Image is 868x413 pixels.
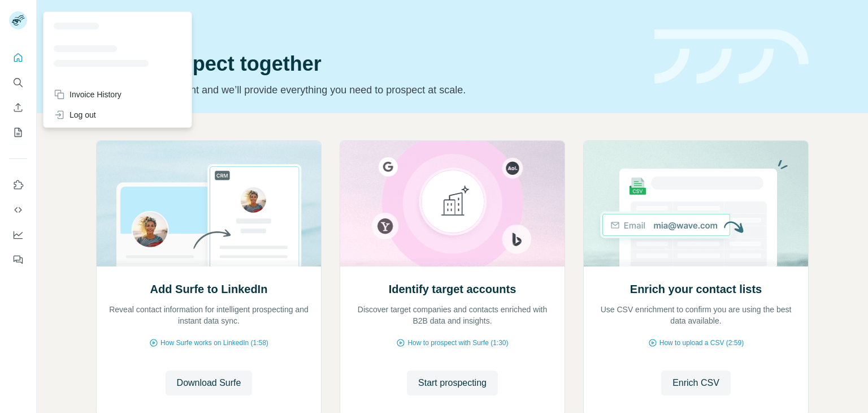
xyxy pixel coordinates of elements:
[595,304,797,326] p: Use CSV enrichment to confirm you are using the best data available.
[659,338,744,348] span: How to upload a CSV (2:59)
[9,122,27,143] button: My lists
[160,338,268,348] span: How Surfe works on LinkedIn (1:58)
[9,200,27,220] button: Use Surfe API
[583,141,809,266] img: Enrich your contact lists
[9,175,27,195] button: Use Surfe on LinkedIn
[9,97,27,118] button: Enrich CSV
[96,82,641,98] p: Pick your starting point and we’ll provide everything you need to prospect at scale.
[418,376,487,390] span: Start prospecting
[661,371,731,395] button: Enrich CSV
[9,249,27,270] button: Feedback
[54,89,121,100] div: Invoice History
[389,281,517,297] h2: Identify target accounts
[9,48,27,68] button: Quick start
[9,225,27,245] button: Dashboard
[108,304,310,326] p: Reveal contact information for intelligent prospecting and instant data sync.
[351,304,553,326] p: Discover target companies and contacts enriched with B2B data and insights.
[96,53,641,75] h1: Let’s prospect together
[150,281,268,297] h2: Add Surfe to LinkedIn
[96,21,641,32] div: Quick start
[54,109,96,121] div: Log out
[407,338,508,348] span: How to prospect with Surfe (1:30)
[9,72,27,93] button: Search
[96,141,322,266] img: Add Surfe to LinkedIn
[407,371,498,395] button: Start prospecting
[630,281,762,297] h2: Enrich your contact lists
[340,141,565,266] img: Identify target accounts
[166,371,253,395] button: Download Surfe
[672,376,719,390] span: Enrich CSV
[177,376,241,390] span: Download Surfe
[654,29,809,84] img: banner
